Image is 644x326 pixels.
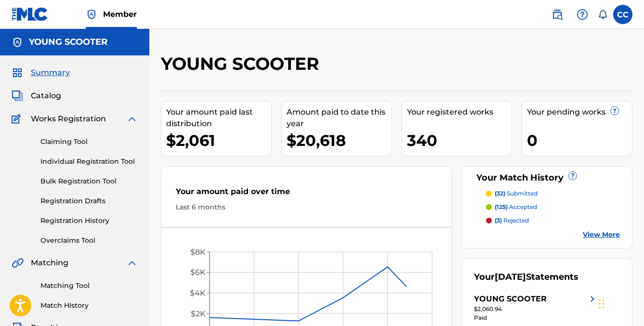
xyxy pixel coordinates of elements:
[191,309,206,318] tspan: $2K
[495,203,508,210] span: (125)
[190,268,206,277] tspan: $6K
[474,305,598,313] div: $2,060.94
[12,37,23,48] img: Accounts
[126,257,138,269] img: expand
[40,300,138,311] a: Match History
[583,230,620,240] a: View More
[12,257,24,269] img: Matching
[495,272,526,282] span: [DATE]
[486,189,620,198] a: (32) submitted
[12,67,23,78] img: Summary
[103,9,137,20] span: Member
[599,289,605,318] div: Drag
[486,216,620,225] a: (3) rejected
[548,5,567,24] a: Public Search
[190,248,206,257] tspan: $8K
[527,106,632,118] div: Your pending works
[495,189,538,198] p: submitted
[12,90,23,102] img: Catalog
[40,281,138,291] a: Matching Tool
[407,106,512,118] div: Your registered works
[474,271,578,284] div: Your Statements
[29,37,107,48] h5: YOUNG SCOOTER
[161,53,324,75] h2: YOUNG SCOOTER
[86,9,97,20] img: Top Rightsholder
[495,190,505,197] span: (32)
[40,156,138,167] a: Individual Registration Tool
[474,293,598,322] a: YOUNG SCOOTERright chevron icon$2,060.94Paid
[12,67,70,78] a: SummarySummary
[31,90,61,102] span: Catalog
[126,113,138,125] img: expand
[598,10,607,19] div: Notifications
[12,90,61,102] a: CatalogCatalog
[577,9,588,20] img: help
[31,257,68,269] span: Matching
[176,186,437,202] div: Your amount paid over time
[40,216,138,226] a: Registration History
[573,5,592,24] div: Help
[166,106,271,130] div: Your amount paid last distribution
[40,196,138,206] a: Registration Drafts
[40,235,138,246] a: Overclaims Tool
[474,171,620,184] div: Your Match History
[613,5,632,24] div: User Menu
[486,203,620,211] a: (125) accepted
[287,130,392,151] div: $20,618
[31,67,70,78] span: Summary
[176,202,437,212] div: Last 6 months
[40,137,138,147] a: Claiming Tool
[495,216,529,225] p: rejected
[407,130,512,151] div: 340
[495,217,502,224] span: (3)
[190,288,206,298] tspan: $4K
[527,130,632,151] div: 0
[587,293,598,305] img: right chevron icon
[569,172,577,180] span: ?
[166,130,271,151] div: $2,061
[12,7,49,21] img: MLC Logo
[31,113,106,125] span: Works Registration
[495,203,537,211] p: accepted
[611,107,618,115] span: ?
[40,176,138,186] a: Bulk Registration Tool
[287,106,392,130] div: Amount paid to date this year
[552,9,563,20] img: search
[474,313,598,322] div: Paid
[474,293,547,305] div: YOUNG SCOOTER
[12,113,24,125] img: Works Registration
[596,280,644,326] iframe: Chat Widget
